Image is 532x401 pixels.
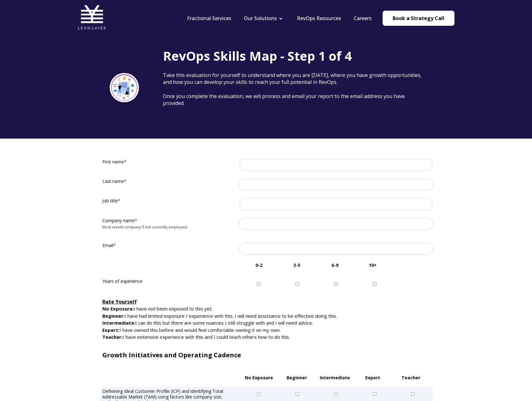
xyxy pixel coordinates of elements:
div: Navigation Menu [181,15,378,22]
li: 3-5 [278,262,316,268]
span: Job title [102,198,118,204]
li: 10+ [354,262,392,268]
span: Expert: [102,327,120,333]
img: Lean Layer Logo [78,3,106,31]
a: Book a Strategy Call [383,11,454,26]
a: Careers [354,15,372,22]
span: here you have growth opportunities, and h [163,72,422,85]
span: Email [102,242,113,248]
h1: Growth Initiatives and Operating Cadence [102,351,430,360]
span: I have owned this before and would feel comfortable owning it on my own. [120,327,281,333]
span: No Exposure: [102,299,137,312]
span: Company name [102,217,135,223]
span: Teacher: [102,334,123,340]
li: Beginner [278,375,316,381]
span: Last name [102,178,124,184]
span: First name [102,159,124,165]
span: RevOps Skills Map - Step 1 of 4 [163,47,352,64]
span: Rate Yourself [102,298,137,305]
span: ow you can develop your skills to reach your full potential in RevOps. [176,79,337,85]
li: 6-9 [316,262,354,268]
a: Fractional Services [187,15,231,22]
span: Intermediate: [102,320,135,326]
legend: Most recent company if not currently employed. [102,225,240,230]
a: RevOps Resources [297,15,341,22]
span: Take this evaluation for yourself to understand where you are [DATE], w [163,72,334,79]
span: I have extensive experience with this and I could teach others how to do this. [123,334,290,340]
span: Years of experience [102,278,142,284]
li: Intermediate [316,375,354,381]
li: No Exposure [240,375,278,381]
span: I can do this but there are some nuances I still struggle with and I will need advice. [135,320,313,326]
li: Expert [354,375,392,381]
span: I have had limited exposure / experience with this. I will need assistance to be effective doing ... [125,313,337,319]
li: 0-2 [240,262,278,268]
span: Beginner: [102,313,125,319]
a: Our Solutions [244,15,277,22]
span: Once you complete the evaluation, we will process and email your report to the email address you ... [163,93,405,107]
li: Teacher [392,375,430,381]
span: I have not been exposed to this yet. [134,305,212,312]
img: 5-1 [106,70,142,106]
